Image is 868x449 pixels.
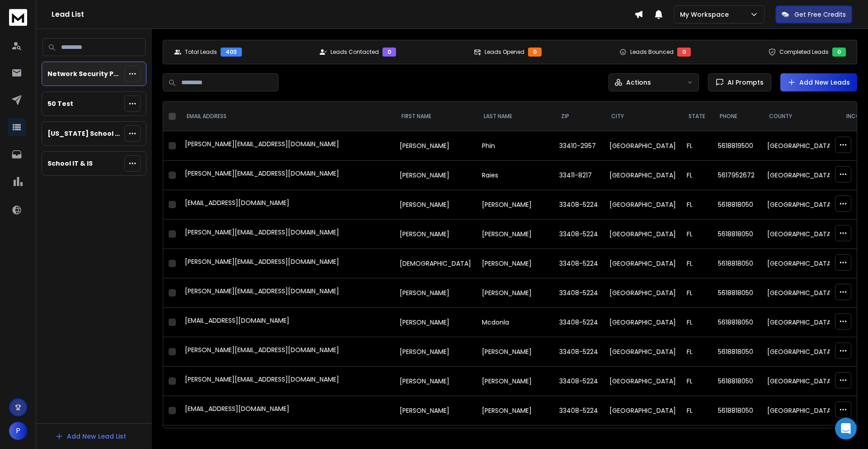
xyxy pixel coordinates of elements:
td: 5617952672 [712,161,762,190]
a: Add New Leads [788,78,850,87]
td: 5618818050 [712,337,762,367]
p: Leads Opened [485,48,524,56]
td: [PERSON_NAME] [394,396,476,425]
td: [PERSON_NAME] [394,190,476,220]
td: [PERSON_NAME] [394,308,476,337]
th: EMAIL ADDRESS [179,102,394,131]
td: 5618819500 [712,131,762,161]
td: [GEOGRAPHIC_DATA] [604,367,681,396]
td: [GEOGRAPHIC_DATA] [604,396,681,425]
td: 33408-5224 [554,367,604,396]
td: [PERSON_NAME] [476,249,554,278]
td: [GEOGRAPHIC_DATA] [762,190,839,220]
th: state [681,102,712,131]
p: School IT & IS [47,159,93,168]
p: Total Leads [185,48,217,56]
td: [GEOGRAPHIC_DATA] [762,161,839,190]
button: Add New Lead List [48,427,133,445]
td: 5618818050 [712,220,762,249]
div: [PERSON_NAME][EMAIL_ADDRESS][DOMAIN_NAME] [185,375,389,387]
div: 403 [221,48,242,57]
div: 0 [832,48,846,57]
div: 0 [382,48,396,57]
td: 5618818050 [712,249,762,278]
button: P [9,422,27,440]
td: 33408-5224 [554,278,604,308]
td: 33408-5224 [554,190,604,220]
td: [GEOGRAPHIC_DATA] [762,220,839,249]
button: Get Free Credits [775,5,852,24]
td: Mcdonla [476,308,554,337]
td: [GEOGRAPHIC_DATA] [604,278,681,308]
td: [GEOGRAPHIC_DATA] [604,249,681,278]
td: FL [681,367,712,396]
div: [PERSON_NAME][EMAIL_ADDRESS][DOMAIN_NAME] [185,345,389,358]
div: [EMAIL_ADDRESS][DOMAIN_NAME] [185,316,389,329]
div: 0 [528,48,542,57]
div: Open Intercom Messenger [835,418,857,439]
td: [GEOGRAPHIC_DATA] [604,161,681,190]
p: Get Free Credits [794,10,846,19]
td: [GEOGRAPHIC_DATA] [604,308,681,337]
td: [GEOGRAPHIC_DATA] [604,131,681,161]
div: [PERSON_NAME][EMAIL_ADDRESS][DOMAIN_NAME] [185,287,389,299]
td: [DEMOGRAPHIC_DATA] [394,249,476,278]
td: [PERSON_NAME] [476,337,554,367]
td: FL [681,308,712,337]
th: Phone [712,102,762,131]
td: [PERSON_NAME] [394,367,476,396]
td: [GEOGRAPHIC_DATA] [762,367,839,396]
td: [GEOGRAPHIC_DATA] [762,337,839,367]
div: [PERSON_NAME][EMAIL_ADDRESS][DOMAIN_NAME] [185,228,389,240]
p: [US_STATE] School District Contacts [47,129,121,138]
td: FL [681,278,712,308]
td: 5618818050 [712,278,762,308]
td: [GEOGRAPHIC_DATA] [762,249,839,278]
div: [EMAIL_ADDRESS][DOMAIN_NAME] [185,198,389,211]
td: [GEOGRAPHIC_DATA] [762,131,839,161]
td: 33411-8217 [554,161,604,190]
td: [GEOGRAPHIC_DATA] [604,337,681,367]
td: [GEOGRAPHIC_DATA] [762,308,839,337]
h1: Lead List [52,9,634,20]
td: [PERSON_NAME] [476,367,554,396]
td: FL [681,161,712,190]
p: Network Security Prospects [47,69,121,78]
td: [GEOGRAPHIC_DATA] [604,190,681,220]
th: FIRST NAME [394,102,476,131]
td: FL [681,396,712,425]
div: [PERSON_NAME][EMAIL_ADDRESS][DOMAIN_NAME] [185,257,389,270]
td: [PERSON_NAME] [394,131,476,161]
td: [PERSON_NAME] [476,396,554,425]
span: AI Prompts [724,78,764,87]
div: [PERSON_NAME][EMAIL_ADDRESS][DOMAIN_NAME] [185,139,389,152]
div: 0 [677,48,691,57]
p: My Workspace [680,10,732,19]
td: [PERSON_NAME] [394,337,476,367]
td: FL [681,131,712,161]
td: [PERSON_NAME] [476,278,554,308]
td: [GEOGRAPHIC_DATA] [604,220,681,249]
td: FL [681,220,712,249]
td: [PERSON_NAME] [394,161,476,190]
p: 50 Test [47,99,73,108]
td: [GEOGRAPHIC_DATA] [762,278,839,308]
img: logo [9,9,27,26]
th: zip [554,102,604,131]
td: 5618818050 [712,367,762,396]
td: FL [681,249,712,278]
p: Completed Leads [779,48,829,56]
td: 5618818050 [712,396,762,425]
td: 33408-5224 [554,337,604,367]
td: [GEOGRAPHIC_DATA] [762,396,839,425]
td: [PERSON_NAME] [476,190,554,220]
p: Actions [626,78,651,87]
td: 5618818050 [712,308,762,337]
td: FL [681,337,712,367]
th: city [604,102,681,131]
div: [EMAIL_ADDRESS][DOMAIN_NAME] [185,404,389,417]
th: county [762,102,839,131]
td: [PERSON_NAME] [394,220,476,249]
